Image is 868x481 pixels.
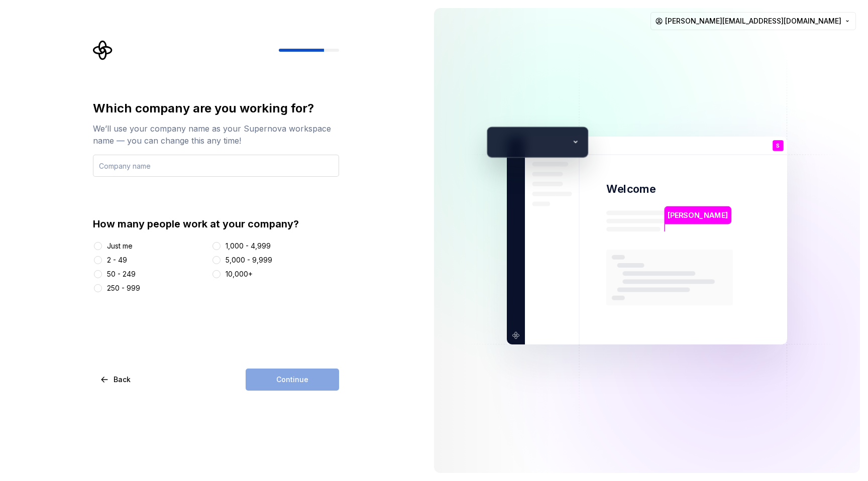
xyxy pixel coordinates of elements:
[93,123,339,147] div: We’ll use your company name as your Supernova workspace name — you can change this any time!
[107,269,136,279] div: 50 - 249
[93,155,339,177] input: Company name
[93,217,339,231] div: How many people work at your company?
[107,241,133,251] div: Just me
[107,255,127,265] div: 2 - 49
[93,369,139,391] button: Back
[665,16,841,26] span: [PERSON_NAME][EMAIL_ADDRESS][DOMAIN_NAME]
[606,182,656,196] p: Welcome
[93,100,339,116] div: Which company are you working for?
[93,40,113,60] svg: Supernova Logo
[226,269,253,279] div: 10,000+
[226,255,272,265] div: 5,000 - 9,999
[650,12,856,30] button: [PERSON_NAME][EMAIL_ADDRESS][DOMAIN_NAME]
[107,283,140,293] div: 250 - 999
[776,143,780,149] p: S
[668,210,728,221] p: [PERSON_NAME]
[114,375,131,385] span: Back
[226,241,271,251] div: 1,000 - 4,999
